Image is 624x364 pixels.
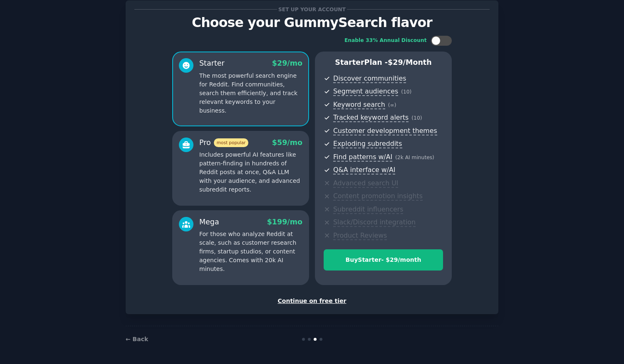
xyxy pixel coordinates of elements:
[272,59,302,67] span: $ 29 /mo
[134,15,490,30] p: Choose your GummySearch flavor
[199,217,219,227] div: Mega
[333,218,416,227] span: Slack/Discord integration
[401,89,411,95] span: ( 10 )
[333,179,398,188] span: Advanced search UI
[199,138,248,148] div: Pro
[134,297,490,305] div: Continue on free tier
[324,249,443,271] button: BuyStarter- $29/month
[272,138,302,147] span: $ 59 /mo
[344,37,427,44] div: Enable 33% Annual Discount
[277,5,347,14] span: Set up your account
[267,218,302,226] span: $ 199 /mo
[199,230,302,273] p: For those who analyze Reddit at scale, such as customer research firms, startup studios, or conte...
[126,336,148,342] a: ← Back
[333,166,395,175] span: Q&A interface w/AI
[333,231,387,240] span: Product Reviews
[333,74,406,83] span: Discover communities
[199,58,225,69] div: Starter
[395,155,434,160] span: ( 2k AI minutes )
[333,192,423,201] span: Content promotion insights
[324,256,443,264] div: Buy Starter - $ 29 /month
[199,71,302,115] p: The most powerful search engine for Reddit. Find communities, search them efficiently, and track ...
[333,101,385,109] span: Keyword search
[333,87,398,96] span: Segment audiences
[333,113,409,122] span: Tracked keyword alerts
[333,205,403,214] span: Subreddit influencers
[388,102,396,108] span: ( ∞ )
[333,140,402,148] span: Exploding subreddits
[199,150,302,194] p: Includes powerful AI features like pattern-finding in hundreds of Reddit posts at once, Q&A LLM w...
[324,57,443,68] p: Starter Plan -
[333,127,437,135] span: Customer development themes
[333,153,392,162] span: Find patterns w/AI
[214,138,249,147] span: most popular
[388,58,432,66] span: $ 29 /month
[411,115,422,121] span: ( 10 )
